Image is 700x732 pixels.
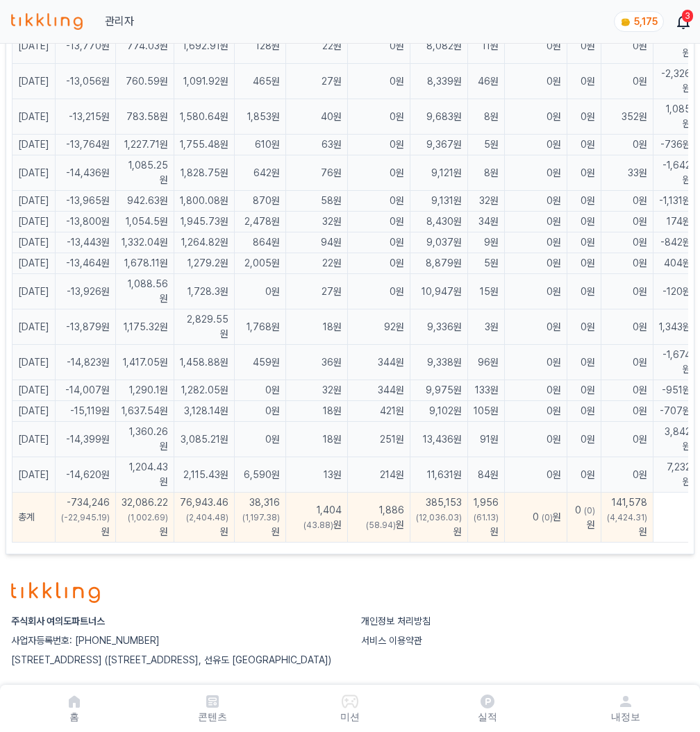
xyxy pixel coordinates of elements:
[348,457,410,493] td: 214원
[601,212,653,232] td: 0원
[116,155,174,191] td: 1,085.25원
[410,99,468,135] td: 9,683원
[567,232,601,253] td: 0원
[505,253,567,274] td: 0원
[410,212,468,232] td: 8,430원
[105,13,134,30] a: 관리자
[116,493,174,543] td: 원
[653,422,697,457] td: 3,842원
[174,274,235,309] td: 1,728.3원
[567,422,601,457] td: 0원
[174,28,235,64] td: 1,692.91원
[601,401,653,422] td: 0원
[11,582,100,603] img: logo
[468,309,505,345] td: 3원
[567,380,601,401] td: 0원
[419,690,556,726] a: 실적
[410,232,468,253] td: 9,037원
[116,212,174,232] td: 1,054.5원
[410,253,468,274] td: 8,879원
[174,191,235,212] td: 1,800.08원
[653,99,697,135] td: 1,085원
[174,135,235,155] td: 1,755.48원
[410,191,468,212] td: 9,131원
[56,422,116,457] td: -14,399원
[557,690,694,726] a: 내정보
[567,99,601,135] td: 0원
[116,28,174,64] td: 774.03원
[286,99,348,135] td: 40원
[11,653,339,667] p: [STREET_ADDRESS] ([STREET_ADDRESS], 선유도 [GEOGRAPHIC_DATA])
[468,155,505,191] td: 8원
[348,309,410,345] td: 92원
[11,614,339,628] p: 주식회사 여의도파트너스
[468,457,505,493] td: 84원
[235,345,286,380] td: 459원
[56,401,116,422] td: -15,119원
[474,513,499,522] span: (61.13)
[286,422,348,457] td: 18원
[342,693,358,710] img: 미션
[249,497,280,508] span: 38,316
[56,309,116,345] td: -13,879원
[286,401,348,422] td: 18원
[505,380,567,401] td: 0원
[426,497,462,508] span: 385,153
[286,457,348,493] td: 13원
[601,309,653,345] td: 0원
[12,309,56,345] td: [DATE]
[653,64,697,99] td: -2,326원
[348,274,410,309] td: 0원
[366,520,396,530] span: (58.94)
[235,253,286,274] td: 2,005원
[505,457,567,493] td: 0원
[567,309,601,345] td: 0원
[468,99,505,135] td: 8원
[567,135,601,155] td: 0원
[12,422,56,457] td: [DATE]
[653,191,697,212] td: -1,131원
[12,345,56,380] td: [DATE]
[653,28,697,64] td: -3,060원
[653,253,697,274] td: 404원
[198,710,227,724] p: 콘텐츠
[235,212,286,232] td: 2,478원
[11,13,83,30] img: 티끌링
[505,28,567,64] td: 0원
[601,457,653,493] td: 0원
[12,64,56,99] td: [DATE]
[174,253,235,274] td: 1,279.2원
[303,520,333,530] span: (43.88)
[174,401,235,422] td: 3,128.14원
[567,64,601,99] td: 0원
[567,493,601,543] td: 원
[12,457,56,493] td: [DATE]
[468,493,505,543] td: 원
[505,155,567,191] td: 0원
[286,380,348,401] td: 32원
[56,380,116,401] td: -14,007원
[410,155,468,191] td: 9,121원
[601,64,653,99] td: 0원
[653,135,697,155] td: -736원
[567,28,601,64] td: 0원
[348,345,410,380] td: 344원
[116,64,174,99] td: 760.59원
[12,232,56,253] td: [DATE]
[235,309,286,345] td: 1,768원
[286,345,348,380] td: 36원
[468,135,505,155] td: 5원
[235,28,286,64] td: 128원
[601,380,653,401] td: 0원
[601,422,653,457] td: 0원
[601,253,653,274] td: 0원
[180,497,228,508] span: 76,943.46
[468,232,505,253] td: 9원
[56,274,116,309] td: -13,926원
[468,28,505,64] td: 11원
[410,457,468,493] td: 11,631원
[56,457,116,493] td: -14,620원
[348,64,410,99] td: 0원
[242,513,280,522] span: (1,197.38)
[348,191,410,212] td: 0원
